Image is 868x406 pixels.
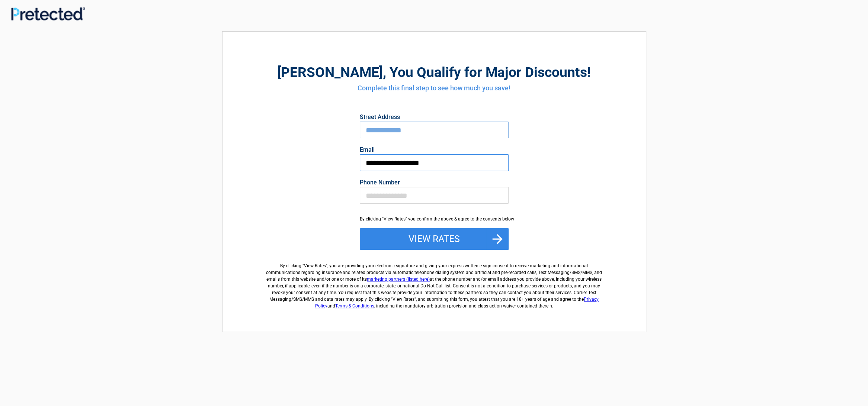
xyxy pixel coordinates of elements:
a: Privacy Policy [315,297,599,309]
h2: , You Qualify for Major Discounts! [263,63,605,81]
span: View Rates [304,263,326,268]
h4: Complete this final step to see how much you save! [263,83,605,93]
label: Street Address [360,114,509,120]
a: Terms & Conditions [335,303,374,309]
img: Main Logo [11,7,85,20]
a: marketing partners (listed here) [367,277,430,282]
span: [PERSON_NAME] [277,64,383,80]
label: Phone Number [360,180,509,186]
label: By clicking " ", you are providing your electronic signature and giving your express written e-si... [263,257,605,309]
label: Email [360,147,509,153]
div: By clicking "View Rates" you confirm the above & agree to the consents below [360,216,509,222]
button: View Rates [360,228,509,250]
